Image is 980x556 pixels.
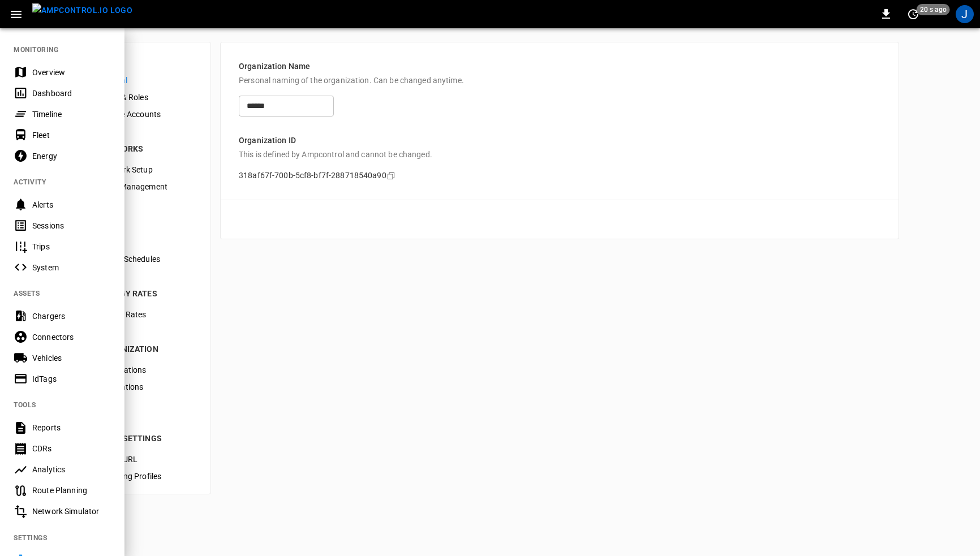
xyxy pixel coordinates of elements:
button: set refresh interval [904,5,922,23]
span: 20 s ago [917,4,950,15]
div: Alerts [32,199,111,210]
div: Sessions [32,220,111,231]
div: IdTags [32,373,111,385]
div: CDRs [32,443,111,454]
div: Analytics [32,464,111,475]
div: Reports [32,422,111,433]
div: Trips [32,241,111,252]
div: profile-icon [956,5,974,23]
div: Vehicles [32,352,111,364]
img: ampcontrol.io logo [32,3,132,18]
div: Route Planning [32,485,111,496]
div: Dashboard [32,88,111,99]
div: Timeline [32,109,111,120]
div: Overview [32,67,111,78]
div: Chargers [32,311,111,322]
div: System [32,262,111,273]
div: Connectors [32,331,111,343]
div: Energy [32,150,111,162]
div: Fleet [32,130,111,141]
div: Network Simulator [32,506,111,517]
